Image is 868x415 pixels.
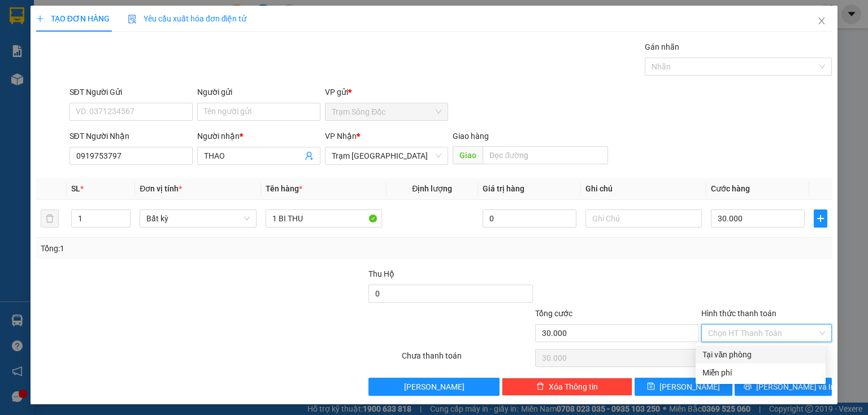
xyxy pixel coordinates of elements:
[332,147,441,164] span: Trạm Sài Gòn
[814,214,827,223] span: plus
[368,378,499,396] button: [PERSON_NAME]
[701,309,776,318] label: Hình thức thanh toán
[817,16,826,25] span: close
[814,209,827,228] button: plus
[70,86,193,98] div: SĐT Người Gửi
[412,184,452,193] span: Định lượng
[585,209,702,228] input: Ghi Chú
[70,130,193,142] div: SĐT Người Nhận
[368,269,394,278] span: Thu Hộ
[197,86,320,98] div: Người gửi
[806,6,837,37] button: Close
[41,209,59,228] button: delete
[535,309,572,318] span: Tổng cước
[702,348,819,361] div: Tại văn phòng
[332,103,441,120] span: Trạm Sông Đốc
[483,184,524,193] span: Giá trị hàng
[36,15,44,23] span: plus
[36,14,110,23] span: TẠO ĐƠN HÀNG
[325,132,357,141] span: VP Nhận
[735,378,832,396] button: printer[PERSON_NAME] và In
[401,350,533,369] div: Chưa thanh toán
[502,378,632,396] button: deleteXóa Thông tin
[659,381,720,393] span: [PERSON_NAME]
[647,382,655,391] span: save
[325,86,448,98] div: VP gửi
[483,209,576,228] input: 0
[266,184,302,193] span: Tên hàng
[645,42,679,51] label: Gán nhãn
[128,15,137,24] img: icon
[197,130,320,142] div: Người nhận
[711,184,750,193] span: Cước hàng
[453,146,483,164] span: Giao
[71,184,80,193] span: SL
[744,382,752,391] span: printer
[41,242,336,255] div: Tổng: 1
[702,366,819,379] div: Miễn phí
[635,378,732,396] button: save[PERSON_NAME]
[305,151,314,160] span: user-add
[140,184,182,193] span: Đơn vị tính
[581,178,706,200] th: Ghi chú
[266,209,382,228] input: VD: Bàn, Ghế
[128,14,247,23] span: Yêu cầu xuất hóa đơn điện tử
[453,132,489,141] span: Giao hàng
[549,381,598,393] span: Xóa Thông tin
[146,210,249,227] span: Bất kỳ
[483,146,608,164] input: Dọc đường
[536,382,544,391] span: delete
[756,381,835,393] span: [PERSON_NAME] và In
[404,381,465,393] span: [PERSON_NAME]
